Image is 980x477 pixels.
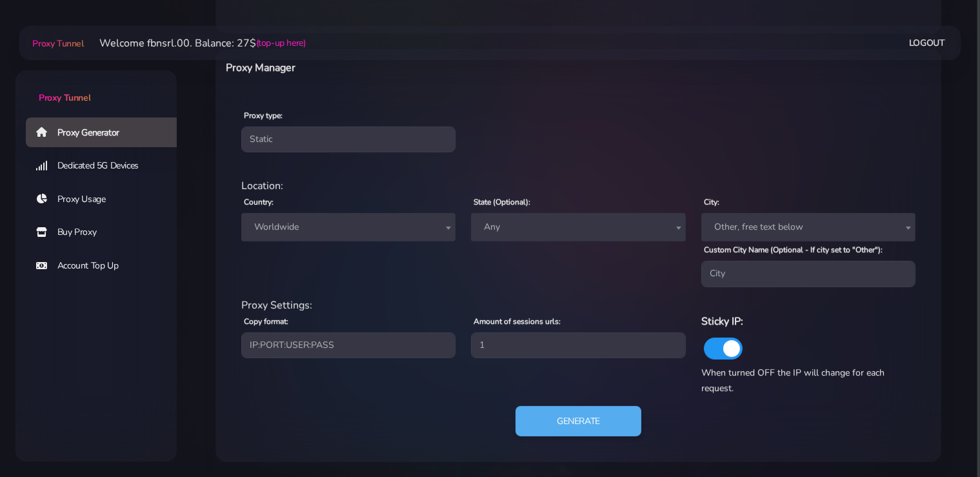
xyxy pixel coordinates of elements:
span: When turned OFF the IP will change for each request. [701,367,885,394]
h6: Sticky IP: [701,313,915,330]
label: Country: [244,196,274,208]
a: Account Top Up [26,251,187,281]
label: Copy format: [244,316,288,327]
input: City [701,261,915,287]
label: State (Optional): [474,196,530,208]
span: Any [471,213,685,241]
a: Proxy Tunnel [30,33,83,54]
button: Generate [515,406,641,437]
span: Proxy Tunnel [39,92,90,104]
a: (top-up here) [256,36,306,50]
div: Location: [234,178,923,194]
span: Worldwide [249,218,448,236]
h6: Proxy Manager [226,59,631,76]
label: Amount of sessions urls: [474,316,561,327]
span: Worldwide [241,213,455,241]
span: Other, free text below [701,213,915,241]
span: Proxy Tunnel [32,37,83,50]
li: Welcome fbnsrl.00. Balance: 27$ [84,36,306,51]
label: Proxy type: [244,110,283,121]
a: Proxy Usage [26,185,187,214]
a: Dedicated 5G Devices [26,151,187,181]
a: Proxy Generator [26,117,187,147]
a: Logout [909,31,945,55]
label: Custom City Name (Optional - If city set to "Other"): [704,244,883,256]
a: Proxy Tunnel [15,70,177,105]
a: Buy Proxy [26,218,187,247]
iframe: Webchat Widget [917,414,964,461]
span: Other, free text below [709,218,908,236]
div: Proxy Settings: [234,298,923,313]
span: Any [479,218,677,236]
label: City: [704,196,719,208]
